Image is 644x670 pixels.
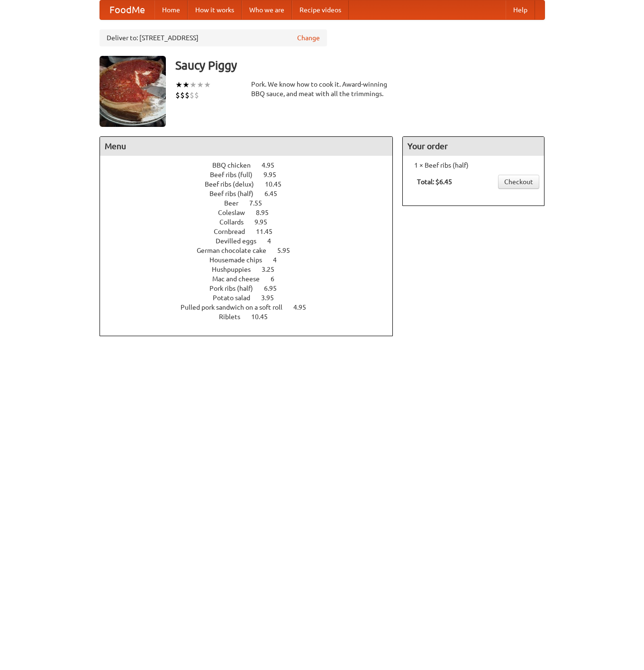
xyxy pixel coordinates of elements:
[251,80,393,98] div: Pork. We know how to cook it. Award-winning BBQ sauce, and meat with all the trimmings.
[271,275,284,283] span: 6
[256,228,282,235] span: 11.45
[188,0,242,19] a: How it works
[254,218,277,226] span: 9.95
[224,199,280,207] a: Beer 7.55
[214,228,254,235] span: Cornbread
[219,313,285,321] a: Riblets 10.45
[197,80,204,90] li: ★
[209,256,272,264] span: Housemade chips
[205,180,263,188] span: Beef ribs (delux)
[408,161,539,170] li: 1 × Beef ribs (half)
[190,90,194,100] li: $
[182,80,190,90] li: ★
[209,190,295,197] a: Beef ribs (half) 6.45
[262,266,284,273] span: 3.25
[273,256,286,264] span: 4
[263,171,286,179] span: 9.95
[209,190,263,197] span: Beef ribs (half)
[265,180,291,188] span: 10.45
[209,256,294,264] a: Housemade chips 4
[175,90,180,100] li: $
[175,80,182,90] li: ★
[224,199,248,207] span: Beer
[210,171,294,179] a: Beef ribs (full) 9.95
[205,180,299,188] a: Beef ribs (delux) 10.45
[242,0,292,19] a: Who we are
[292,0,349,19] a: Recipe videos
[197,247,308,254] a: German chocolate cake 5.95
[175,56,545,75] h3: Saucy Piggy
[213,294,291,302] a: Potato salad 3.95
[197,247,276,254] span: German chocolate cake
[216,237,266,245] span: Devilled eggs
[212,275,269,283] span: Mac and cheese
[264,285,286,292] span: 6.95
[185,90,190,100] li: $
[261,294,283,302] span: 3.95
[180,90,185,100] li: $
[209,285,294,292] a: Pork ribs (half) 6.95
[297,33,320,43] a: Change
[213,294,260,302] span: Potato salad
[264,190,287,197] span: 6.45
[219,313,250,321] span: Riblets
[100,56,166,127] img: angular.jpg
[219,218,253,226] span: Collards
[256,209,278,216] span: 8.95
[218,209,254,216] span: Coleslaw
[209,285,263,292] span: Pork ribs (half)
[417,178,452,186] b: Total: $6.45
[249,199,272,207] span: 7.55
[219,218,285,226] a: Collards 9.95
[212,161,292,169] a: BBQ chicken 4.95
[181,304,324,311] a: Pulled pork sandwich on a soft roll 4.95
[403,137,544,156] h4: Your order
[218,209,286,216] a: Coleslaw 8.95
[210,171,262,179] span: Beef ribs (full)
[277,247,299,254] span: 5.95
[100,137,393,156] h4: Menu
[262,161,284,169] span: 4.95
[100,0,154,19] a: FoodMe
[293,304,316,311] span: 4.95
[251,313,277,321] span: 10.45
[506,0,535,19] a: Help
[214,228,290,235] a: Cornbread 11.45
[100,29,327,46] div: Deliver to: [STREET_ADDRESS]
[216,237,289,245] a: Devilled eggs 4
[190,80,197,90] li: ★
[212,266,292,273] a: Hushpuppies 3.25
[181,304,292,311] span: Pulled pork sandwich on a soft roll
[498,175,539,189] a: Checkout
[212,275,292,283] a: Mac and cheese 6
[212,266,260,273] span: Hushpuppies
[204,80,211,90] li: ★
[267,237,281,245] span: 4
[194,90,199,100] li: $
[212,161,260,169] span: BBQ chicken
[154,0,188,19] a: Home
